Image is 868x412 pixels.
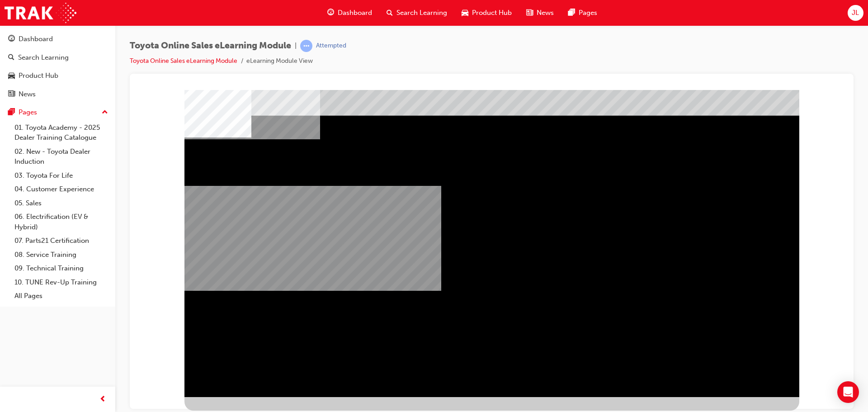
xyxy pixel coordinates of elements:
span: car-icon [8,72,15,80]
a: 03. Toyota For Life [11,169,112,183]
span: news-icon [526,7,533,19]
span: | [295,41,297,51]
a: car-iconProduct Hub [454,4,519,22]
img: Trak [5,3,76,23]
a: 05. Sales [11,196,112,210]
span: prev-icon [99,394,106,405]
a: guage-iconDashboard [320,4,379,22]
div: Product Hub [19,71,58,81]
a: news-iconNews [519,4,561,22]
a: Dashboard [4,31,112,47]
a: Product Hub [4,67,112,84]
span: guage-icon [327,7,334,19]
span: Pages [579,8,597,18]
div: News [19,89,36,99]
span: search-icon [387,7,393,19]
a: search-iconSearch Learning [379,4,454,22]
span: pages-icon [8,109,15,117]
span: Product Hub [472,8,512,18]
div: Dashboard [19,34,53,44]
a: 04. Customer Experience [11,182,112,196]
a: All Pages [11,289,112,303]
span: search-icon [8,54,14,62]
span: pages-icon [568,7,575,19]
span: up-icon [102,107,108,118]
div: Search Learning [18,52,69,63]
button: DashboardSearch LearningProduct HubNews [4,29,112,104]
a: 01. Toyota Academy - 2025 Dealer Training Catalogue [11,121,112,145]
li: eLearning Module View [246,56,313,66]
span: learningRecordVerb_ATTEMPT-icon [300,40,312,52]
a: News [4,86,112,103]
a: pages-iconPages [561,4,604,22]
a: 10. TUNE Rev-Up Training [11,275,112,289]
a: 08. Service Training [11,248,112,262]
a: 09. Technical Training [11,261,112,275]
span: News [537,8,554,18]
a: Search Learning [4,49,112,66]
div: Test your knowledge [47,307,662,351]
button: JL [848,5,863,21]
button: Pages [4,104,112,121]
a: 02. New - Toyota Dealer Induction [11,145,112,169]
span: car-icon [462,7,468,19]
span: guage-icon [8,35,15,43]
div: Attempted [316,42,346,50]
span: Toyota Online Sales eLearning Module [130,41,291,51]
a: Toyota Online Sales eLearning Module [130,57,237,65]
a: 07. Parts21 Certification [11,234,112,248]
div: Pages [19,107,37,118]
span: news-icon [8,90,15,99]
span: Dashboard [338,8,372,18]
span: JL [852,8,859,18]
span: Search Learning [396,8,447,18]
a: 06. Electrification (EV & Hybrid) [11,210,112,234]
div: Open Intercom Messenger [837,381,859,403]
